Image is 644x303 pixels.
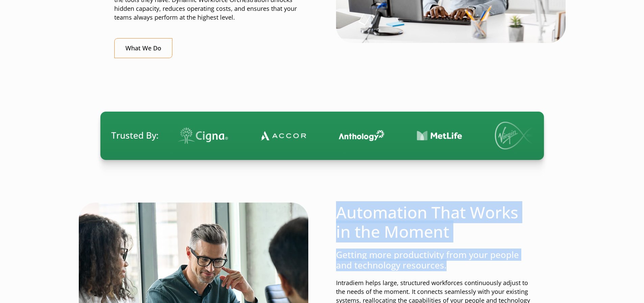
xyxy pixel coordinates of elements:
a: What We Do [114,38,172,58]
span: Trusted By: [111,129,159,142]
img: Contact Center Automation Accor Logo [260,131,305,141]
img: Contact Center Automation MetLife Logo [416,131,461,141]
h4: Getting more productivity from your people and technology resources. [336,250,530,271]
h2: Automation That Works in the Moment [336,203,530,241]
img: Virgin Media logo. [494,122,541,149]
